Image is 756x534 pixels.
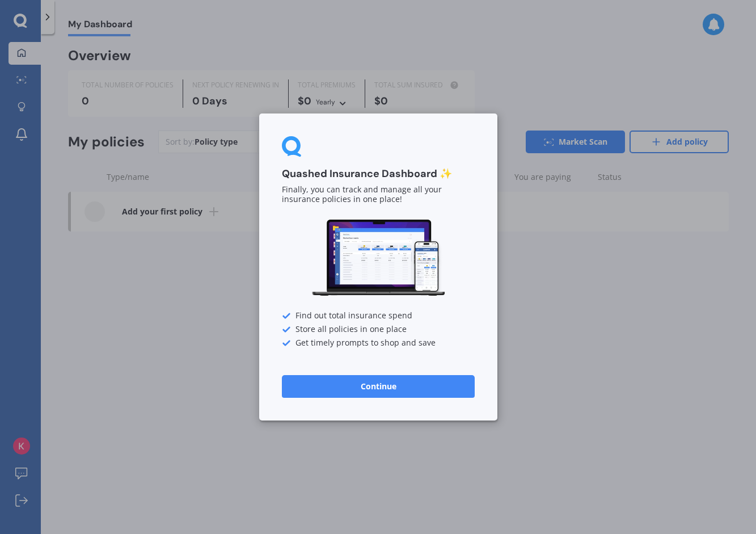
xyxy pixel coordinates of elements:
img: Dashboard [310,218,446,298]
div: Get timely prompts to shop and save [282,339,475,348]
p: Finally, you can track and manage all your insurance policies in one place! [282,186,475,205]
div: Find out total insurance spend [282,312,475,321]
div: Store all policies in one place [282,325,475,334]
h3: Quashed Insurance Dashboard ✨ [282,167,475,180]
button: Continue [282,375,475,398]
